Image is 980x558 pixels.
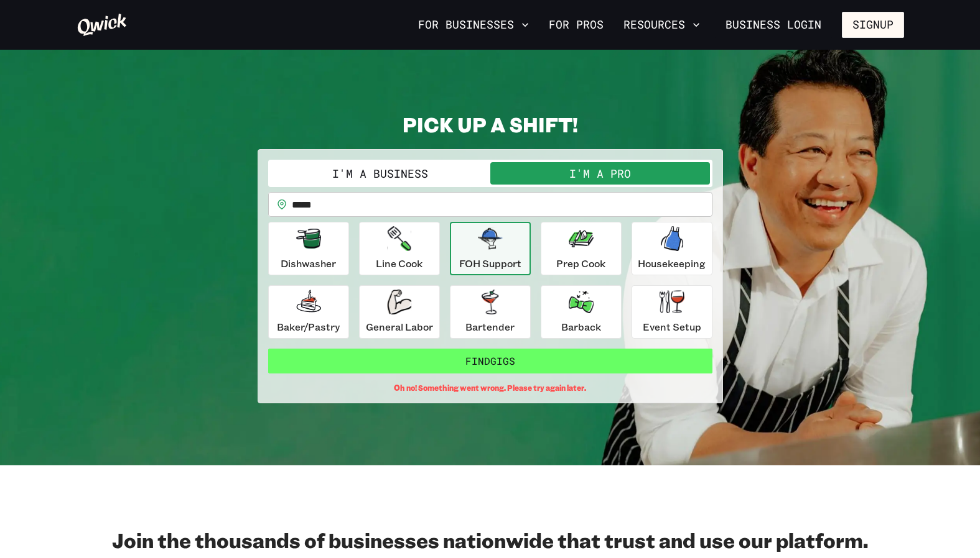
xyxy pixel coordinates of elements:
a: For Pros [544,14,609,35]
span: Oh no! Something went wrong. Please try again later. [394,383,586,393]
button: Resources [618,14,705,35]
button: I'm a Pro [490,162,710,185]
button: Prep Cook [541,222,622,275]
button: FindGigs [268,349,712,373]
button: Barback [541,285,622,339]
button: Dishwasher [268,222,349,275]
p: Event Setup [643,319,701,334]
button: Housekeeping [632,222,712,275]
h2: Join the thousands of businesses nationwide that trust and use our platform. [77,528,904,552]
p: Prep Cook [556,256,605,271]
button: Line Cook [359,222,440,275]
button: Signup [842,12,904,38]
p: Baker/Pastry [277,319,340,334]
button: For Businesses [413,14,534,35]
p: Bartender [465,319,515,334]
button: FOH Support [450,222,531,275]
p: Dishwasher [281,256,336,271]
p: General Labor [366,319,433,334]
p: Line Cook [376,256,422,271]
button: Baker/Pastry [268,285,349,339]
p: Barback [561,319,601,334]
a: Business Login [715,12,832,38]
p: Housekeeping [638,256,706,271]
button: I'm a Business [271,162,490,185]
button: Event Setup [632,285,712,339]
h2: PICK UP A SHIFT! [258,112,723,137]
button: General Labor [359,285,440,339]
p: FOH Support [459,256,521,271]
button: Bartender [450,285,531,339]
